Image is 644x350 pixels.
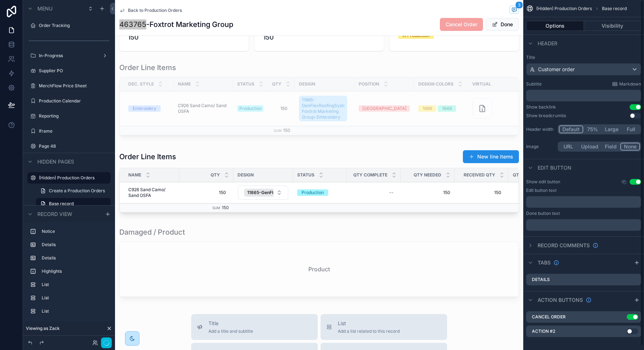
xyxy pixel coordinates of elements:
span: DESIGN [238,172,254,178]
span: Customer order [538,66,575,73]
span: Add a title and subtitle [208,328,253,334]
div: scrollable content [23,222,115,324]
label: Title [526,55,641,60]
span: QTY [272,81,281,87]
label: Done button text [526,211,560,216]
span: Add a list related to this record [338,328,400,334]
button: Field [602,143,621,151]
small: Sum [274,129,282,133]
span: Hidden pages [37,158,74,165]
label: Page 48 [39,143,106,149]
label: Image [526,144,555,149]
span: Record comments [538,242,590,249]
button: Customer order [526,63,641,75]
button: Default [559,125,583,133]
button: Upload [578,143,602,151]
span: Markdown [619,81,641,87]
span: Name [128,172,141,178]
label: Details [42,242,105,248]
label: MerchFlow Price Sheet [39,83,106,89]
a: Create a Production Orders [36,185,111,197]
label: (Hidden) Production Orders [39,175,106,181]
span: QTY [211,172,220,178]
span: (Hidden) Production Orders [536,6,592,11]
a: Markdown [612,81,641,87]
span: Base record [49,201,74,207]
span: Header [538,40,557,47]
label: Subtitle [526,81,542,87]
label: Cancel Order [532,314,566,320]
span: 150 [222,205,229,210]
label: Production Calendar [39,98,106,104]
label: Header width [526,126,555,132]
label: List [42,295,105,301]
span: Design Colors [418,81,454,87]
button: None [620,143,640,151]
span: Virtual [472,81,491,87]
span: Title [208,320,253,327]
span: 150 [283,128,290,133]
button: ListAdd a list related to this record [321,314,447,340]
span: Status [237,81,254,87]
a: In-Progress [39,53,96,59]
span: Record view [37,211,72,218]
label: List [42,282,105,287]
button: URL [559,143,578,151]
span: QTY COMPLETE [353,172,387,178]
label: Notice [42,229,105,234]
label: Action #2 [532,328,555,334]
span: Status [297,172,314,178]
div: Show breadcrumbs [526,113,566,119]
button: Done [486,18,519,31]
h1: 463765-Foxtrot Marketing Group [119,19,233,29]
span: Dec. Style [128,81,154,87]
button: TitleAdd a title and subtitle [191,314,318,340]
span: Menu [37,5,52,12]
label: Details [42,255,105,261]
label: Order Tracking [39,23,106,28]
span: POSITION [359,81,379,87]
span: Back to Production Orders [128,8,182,13]
a: Back to Production Orders [119,8,182,13]
button: 3 [510,6,519,15]
span: 3 [515,1,523,9]
button: Large [602,125,622,133]
span: List [338,320,400,327]
label: Show edit button [526,179,560,185]
button: Options [526,21,584,31]
label: Reporting [39,113,106,119]
button: Full [622,125,640,133]
span: QTY Not Received [513,172,555,178]
div: scrollable content [526,90,641,101]
button: 75% [583,125,602,133]
div: scrollable content [526,196,641,208]
label: Details [532,277,550,282]
label: Highlights [42,268,105,274]
span: DESIGN [299,81,315,87]
span: Base record [602,6,627,11]
small: Sum [212,206,220,210]
div: scrollable content [526,219,641,231]
button: Visibility [584,21,641,31]
span: Action buttons [538,296,583,304]
span: Edit button [538,164,571,171]
span: Name [178,81,191,87]
span: Viewing as Zack [26,326,60,331]
label: Supplier PO [39,68,106,74]
label: List [42,308,105,314]
span: QTY NEEDED [414,172,441,178]
span: Tabs [538,259,551,266]
a: Base record [36,198,111,209]
span: Received Qty [464,172,495,178]
label: Edit button text [526,188,557,193]
label: Iframe [39,128,106,134]
span: Create a Production Orders [49,188,105,194]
